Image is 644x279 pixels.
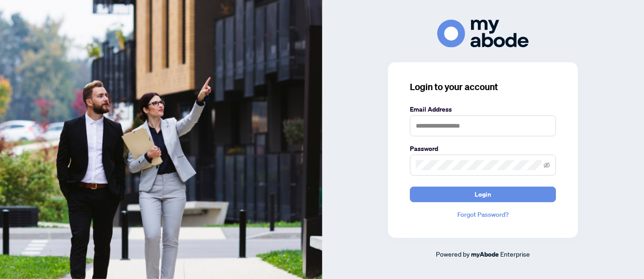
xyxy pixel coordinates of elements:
span: eye-invisible [544,162,550,168]
button: Login [410,187,556,202]
span: Powered by [436,250,470,258]
label: Password [410,144,556,154]
a: myAbode [471,249,499,259]
label: Email Address [410,104,556,114]
span: Enterprise [500,250,530,258]
span: Login [475,187,491,202]
img: ma-logo [437,20,529,48]
a: Forgot Password? [410,209,556,220]
h3: Login to your account [410,80,556,93]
